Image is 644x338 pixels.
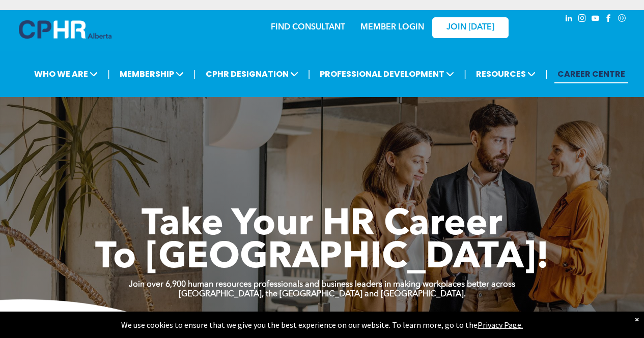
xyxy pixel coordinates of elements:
a: CAREER CENTRE [554,65,628,83]
div: Dismiss notification [635,314,639,324]
span: RESOURCES [473,65,539,83]
li: | [308,64,311,84]
span: Take Your HR Career [142,207,502,243]
li: | [193,64,196,84]
a: youtube [590,13,601,26]
span: WHO WE ARE [31,65,101,83]
a: Social network [617,13,628,26]
li: | [545,64,548,84]
li: | [464,64,466,84]
strong: Join over 6,900 human resources professionals and business leaders in making workplaces better ac... [129,281,515,289]
a: linkedin [564,13,575,26]
a: FIND CONSULTANT [271,23,345,32]
span: To [GEOGRAPHIC_DATA]! [95,240,549,276]
span: PROFESSIONAL DEVELOPMENT [317,65,457,83]
a: MEMBER LOGIN [360,23,424,32]
a: instagram [577,13,588,26]
span: CPHR DESIGNATION [203,65,301,83]
span: MEMBERSHIP [117,65,187,83]
a: facebook [603,13,614,26]
a: JOIN [DATE] [432,17,509,38]
li: | [107,64,110,84]
img: A blue and white logo for cp alberta [19,20,111,39]
strong: [GEOGRAPHIC_DATA], the [GEOGRAPHIC_DATA] and [GEOGRAPHIC_DATA]. [179,290,466,298]
a: Privacy Page. [478,320,523,330]
span: JOIN [DATE] [446,23,494,33]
